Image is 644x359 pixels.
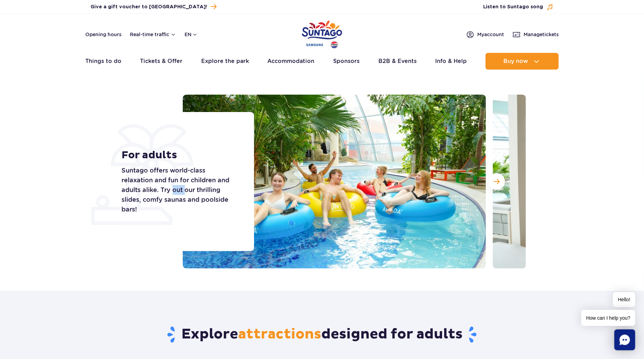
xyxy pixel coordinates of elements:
[466,30,504,39] a: Myaccount
[614,329,635,350] div: Chat
[85,53,121,70] a: Things to do
[130,32,176,37] button: Real-time traffic
[581,310,635,326] span: How can I help you?
[503,58,528,64] span: Buy now
[118,326,526,344] h2: Explore designed for adults
[183,95,486,269] img: Group of friends relaxing on inflatable tubes in the lazy river, surrounded by tropical plants
[483,3,553,10] button: Listen to Suntago song
[184,31,198,38] button: en
[302,17,342,49] a: Park of Poland
[435,53,467,70] a: Info & Help
[122,166,238,214] p: Suntago offers world-class relaxation and fun for children and adults alike. Try out our thrillin...
[201,53,249,70] a: Explore the park
[477,31,504,38] span: My account
[91,3,207,10] span: Give a gift voucher to [GEOGRAPHIC_DATA]!
[268,53,315,70] a: Accommodation
[122,149,238,161] h1: For adults
[486,53,559,70] button: Buy now
[333,53,360,70] a: Sponsors
[483,3,543,10] span: Listen to Suntago song
[488,173,505,190] button: Next slide
[140,53,183,70] a: Tickets & Offer
[378,53,417,70] a: B2B & Events
[238,326,321,343] span: attractions
[85,31,121,38] a: Opening hours
[91,2,217,11] a: Give a gift voucher to [GEOGRAPHIC_DATA]!
[512,30,559,39] a: Managetickets
[613,292,635,307] span: Hello!
[524,31,559,38] span: Manage tickets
